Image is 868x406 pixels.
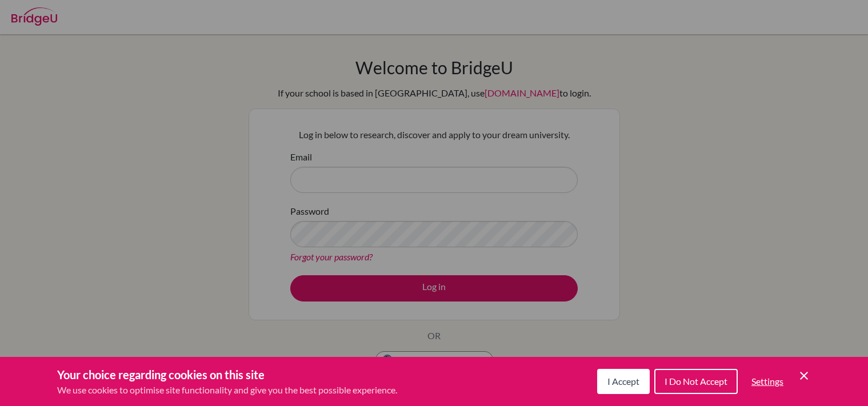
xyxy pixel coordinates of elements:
button: Settings [742,370,793,393]
button: I Do Not Accept [654,369,738,394]
button: I Accept [597,369,650,394]
button: Save and close [797,369,811,383]
span: I Do Not Accept [665,376,727,387]
p: We use cookies to optimise site functionality and give you the best possible experience. [57,383,397,397]
h3: Your choice regarding cookies on this site [57,366,397,383]
span: I Accept [607,376,639,387]
span: Settings [751,376,783,387]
